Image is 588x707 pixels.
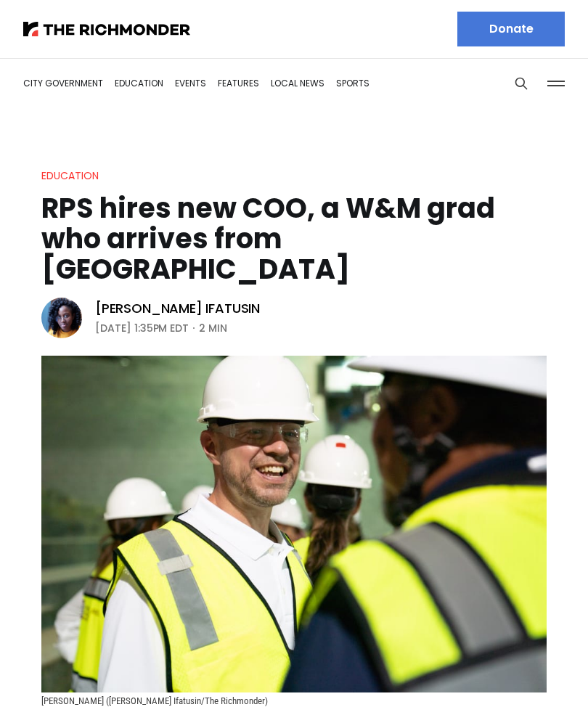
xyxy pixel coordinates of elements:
time: [DATE] 1:35PM EDT [95,319,189,337]
button: Search this site [510,73,532,94]
a: Events [175,77,206,89]
span: 2 min [199,319,227,337]
a: Features [218,77,259,89]
iframe: portal-trigger [463,636,588,707]
h1: RPS hires new COO, a W&M grad who arrives from [GEOGRAPHIC_DATA] [41,193,547,285]
a: Education [41,168,99,183]
a: Local News [271,77,324,89]
span: [PERSON_NAME] ([PERSON_NAME] Ifatusin/The Richmonder) [41,695,268,706]
img: RPS hires new COO, a W&M grad who arrives from Indianapolis [41,356,547,692]
a: Education [115,77,163,89]
img: The Richmonder [23,22,190,36]
a: [PERSON_NAME] Ifatusin [95,300,260,317]
a: Sports [336,77,369,89]
a: Donate [457,12,565,46]
img: Victoria A. Ifatusin [41,298,82,338]
a: City Government [23,77,103,89]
